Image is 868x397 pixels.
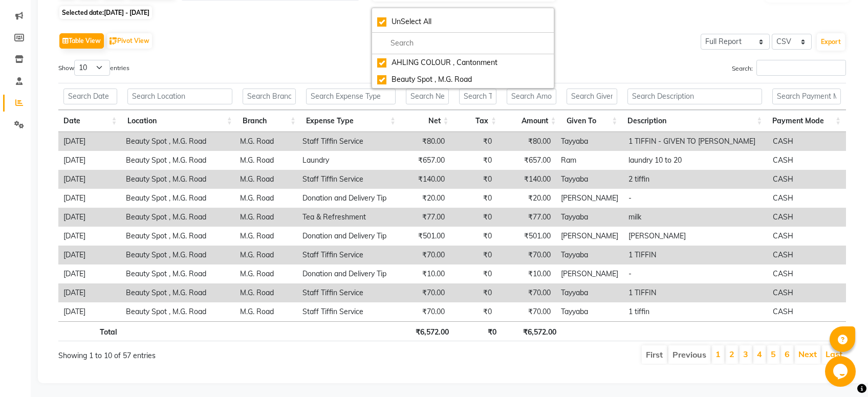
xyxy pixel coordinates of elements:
td: [DATE] [58,227,121,246]
a: Last [826,349,842,359]
div: Showing 1 to 10 of 57 entries [58,344,378,361]
td: M.G. Road [235,208,298,227]
td: [PERSON_NAME] [556,227,623,246]
td: Ram [556,151,623,170]
td: ₹80.00 [397,132,450,151]
td: milk [623,208,768,227]
th: Total [58,321,122,341]
td: Donation and Delivery Tip [297,264,397,283]
td: Beauty Spot , M.G. Road [121,227,235,246]
td: Staff Tiffin Service [297,283,397,302]
td: M.G. Road [235,227,298,246]
a: 5 [771,349,776,359]
td: M.G. Road [235,170,298,189]
input: multiselect-search [377,38,549,49]
td: Tea & Refreshment [297,208,397,227]
th: Payment Mode: activate to sort column ascending [767,110,846,132]
iframe: chat widget [825,356,858,387]
td: Beauty Spot , M.G. Road [121,189,235,208]
input: Search Amount [507,89,556,104]
td: 1 TIFFIN - GIVEN TO [PERSON_NAME] [623,132,768,151]
td: ₹20.00 [397,189,450,208]
td: CASH [768,189,846,208]
img: pivot.png [110,37,117,45]
td: ₹70.00 [497,246,556,264]
td: ₹10.00 [397,264,450,283]
a: 3 [743,349,748,359]
span: Selected date: [59,6,152,19]
td: [PERSON_NAME] [623,227,768,246]
td: ₹0 [450,283,497,302]
input: Search Tax [459,89,496,104]
td: [DATE] [58,264,121,283]
button: Export [817,33,845,51]
td: ₹657.00 [497,151,556,170]
td: [DATE] [58,170,121,189]
td: ₹140.00 [497,170,556,189]
td: ₹0 [450,132,497,151]
td: Staff Tiffin Service [297,170,397,189]
td: CASH [768,208,846,227]
div: AHLING COLOUR , Cantonment [377,57,549,68]
a: 2 [729,349,734,359]
td: ₹10.00 [497,264,556,283]
td: ₹0 [450,151,497,170]
td: ₹20.00 [497,189,556,208]
td: Donation and Delivery Tip [297,227,397,246]
th: Expense Type: activate to sort column ascending [301,110,401,132]
td: Tayyaba [556,208,623,227]
td: ₹0 [450,302,497,321]
td: M.G. Road [235,302,298,321]
div: UnSelect All [377,16,549,27]
a: 4 [757,349,762,359]
td: Staff Tiffin Service [297,302,397,321]
th: ₹6,572.00 [502,321,561,341]
input: Search Given To [567,89,618,104]
td: 1 TIFFIN [623,283,768,302]
td: 1 TIFFIN [623,246,768,264]
td: Beauty Spot , M.G. Road [121,208,235,227]
input: Search Expense Type [306,89,396,104]
div: Beauty Spot , M.G. Road [377,74,549,85]
td: 1 tiffin [623,302,768,321]
td: M.G. Road [235,264,298,283]
input: Search Net [406,89,449,104]
td: Beauty Spot , M.G. Road [121,283,235,302]
th: Date: activate to sort column ascending [58,110,122,132]
td: Tayyaba [556,170,623,189]
td: Beauty Spot , M.G. Road [121,246,235,264]
td: - [623,189,768,208]
td: - [623,264,768,283]
td: [DATE] [58,151,121,170]
td: CASH [768,151,846,170]
td: ₹0 [450,227,497,246]
td: CASH [768,132,846,151]
td: ₹0 [450,246,497,264]
th: Description: activate to sort column ascending [622,110,767,132]
button: Table View [59,33,104,49]
td: [DATE] [58,283,121,302]
td: CASH [768,264,846,283]
td: Beauty Spot , M.G. Road [121,302,235,321]
td: ₹501.00 [497,227,556,246]
td: M.G. Road [235,189,298,208]
td: [DATE] [58,302,121,321]
td: ₹70.00 [397,283,450,302]
td: [DATE] [58,132,121,151]
th: Amount: activate to sort column ascending [502,110,561,132]
td: Beauty Spot , M.G. Road [121,264,235,283]
label: Search: [732,60,846,76]
td: Beauty Spot , M.G. Road [121,170,235,189]
td: ₹70.00 [497,283,556,302]
td: Laundry [297,151,397,170]
td: laundry 10 to 20 [623,151,768,170]
td: [DATE] [58,189,121,208]
td: ₹77.00 [397,208,450,227]
td: ₹0 [450,189,497,208]
td: ₹140.00 [397,170,450,189]
td: ₹70.00 [397,246,450,264]
td: ₹501.00 [397,227,450,246]
th: Given To: activate to sort column ascending [561,110,623,132]
td: [PERSON_NAME] [556,189,623,208]
td: Beauty Spot , M.G. Road [121,132,235,151]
